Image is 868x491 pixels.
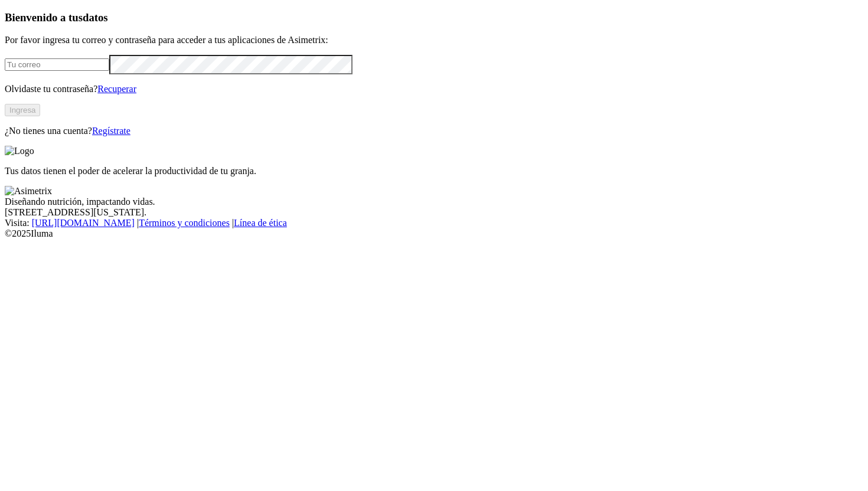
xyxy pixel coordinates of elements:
span: datos [83,11,108,24]
img: Logo [5,146,34,156]
div: [STREET_ADDRESS][US_STATE]. [5,207,863,218]
div: © 2025 Iluma [5,228,863,239]
div: Diseñando nutrición, impactando vidas. [5,197,863,207]
a: Línea de ética [234,218,287,228]
p: Olvidaste tu contraseña? [5,84,863,94]
div: Visita : | | [5,218,863,228]
p: Por favor ingresa tu correo y contraseña para acceder a tus aplicaciones de Asimetrix: [5,35,863,45]
a: [URL][DOMAIN_NAME] [32,218,135,228]
img: Asimetrix [5,186,52,197]
a: Términos y condiciones [139,218,230,228]
button: Ingresa [5,104,40,116]
p: ¿No tienes una cuenta? [5,126,863,136]
input: Tu correo [5,58,109,71]
a: Recuperar [97,84,136,94]
h3: Bienvenido a tus [5,11,863,24]
p: Tus datos tienen el poder de acelerar la productividad de tu granja. [5,166,863,176]
a: Regístrate [92,126,130,136]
